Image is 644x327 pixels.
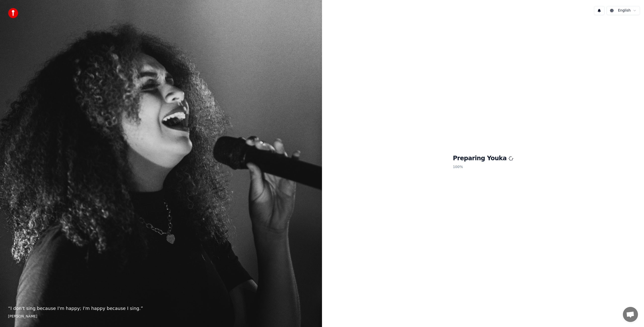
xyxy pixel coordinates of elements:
footer: [PERSON_NAME] [8,314,314,319]
p: 100 % [453,162,513,172]
div: Open chat [623,307,638,322]
img: youka [8,8,18,18]
p: “ I don't sing because I'm happy; I'm happy because I sing. ” [8,305,314,312]
h1: Preparing Youka [453,154,513,162]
